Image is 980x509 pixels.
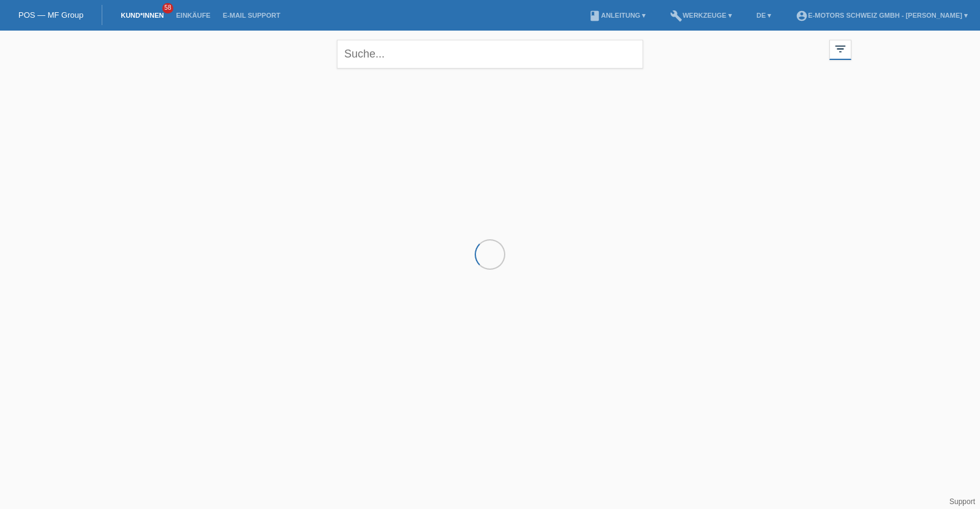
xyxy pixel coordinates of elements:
[834,42,847,56] i: filter_list
[790,12,974,19] a: account_circleE-Motors Schweiz GmbH - [PERSON_NAME] ▾
[664,12,738,19] a: buildWerkzeuge ▾
[170,12,216,19] a: Einkäufe
[796,10,808,22] i: account_circle
[217,12,287,19] a: E-Mail Support
[337,40,643,69] input: Suche...
[582,12,652,19] a: bookAnleitung ▾
[670,10,682,22] i: build
[949,497,975,506] a: Support
[589,10,601,22] i: book
[750,12,777,19] a: DE ▾
[18,10,83,20] a: POS — MF Group
[162,3,173,13] span: 58
[115,12,170,19] a: Kund*innen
